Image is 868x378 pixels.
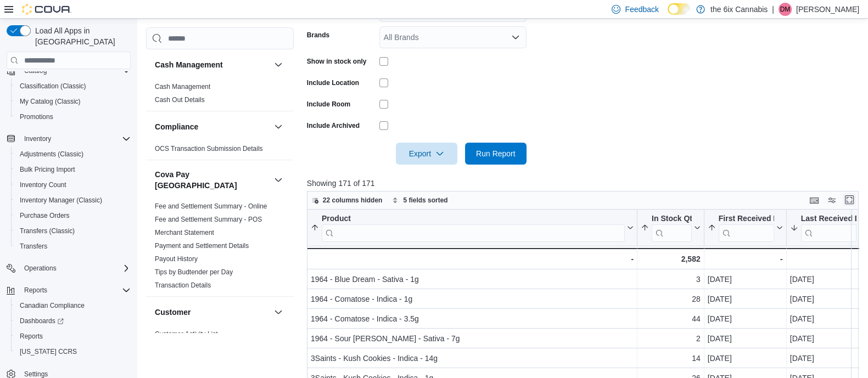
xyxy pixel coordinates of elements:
span: OCS Transaction Submission Details [155,144,263,153]
span: Inventory [20,132,131,145]
div: Product [322,214,625,242]
div: Compliance [146,142,294,160]
div: - [707,252,782,266]
button: Cash Management [272,58,285,71]
button: Cash Management [155,59,270,70]
button: Compliance [155,121,270,132]
button: 22 columns hidden [307,194,387,207]
a: Payout History [155,255,198,263]
button: Enter fullscreen [843,193,856,206]
span: Dark Mode [668,15,668,15]
div: [DATE] [707,293,782,306]
span: Reports [15,330,131,343]
label: Brands [307,31,329,40]
button: Transfers [11,239,135,254]
button: In Stock Qty [641,214,701,242]
span: Canadian Compliance [20,301,85,310]
span: Inventory Manager (Classic) [20,196,102,205]
span: Transfers [15,240,131,253]
button: Operations [2,261,135,276]
a: Tips by Budtender per Day [155,268,233,276]
span: Operations [20,262,131,275]
a: Dashboards [11,313,135,329]
button: Transfers (Classic) [11,223,135,239]
div: In Stock Qty [652,214,692,242]
span: Transfers (Classic) [20,227,75,235]
span: Inventory Count [20,180,66,189]
span: Export [402,143,451,165]
span: Adjustments (Classic) [15,148,131,161]
div: [DATE] [707,273,782,286]
h3: Cova Pay [GEOGRAPHIC_DATA] [155,169,270,191]
span: Reports [20,332,43,341]
span: Cash Out Details [155,95,205,104]
span: Purchase Orders [20,211,70,220]
a: Inventory Count [15,178,71,191]
div: 1964 - Comatose - Indica - 3.5g [311,313,634,326]
div: 14 [641,352,701,365]
div: 1964 - Comatose - Indica - 1g [311,293,634,306]
span: Payment and Settlement Details [155,241,249,250]
span: Dashboards [20,317,64,325]
div: 44 [641,313,701,326]
span: Transfers [20,242,47,251]
button: Inventory [20,132,55,145]
div: Cash Management [146,80,294,111]
button: Inventory Count [11,177,135,193]
button: Display options [825,194,838,207]
button: Last Received Date [789,214,865,242]
span: Transfers (Classic) [15,224,131,238]
span: Fee and Settlement Summary - Online [155,202,267,211]
span: Classification (Classic) [20,82,86,91]
span: Washington CCRS [15,345,131,358]
span: Reports [24,286,47,295]
button: Run Report [465,143,527,165]
span: Classification (Classic) [15,80,131,93]
button: Purchase Orders [11,208,135,223]
button: Cova Pay [GEOGRAPHIC_DATA] [272,173,285,187]
span: Feedback [625,4,658,15]
div: Dhwanit Modi [779,3,792,16]
button: Product [311,214,634,242]
span: Load All Apps in [GEOGRAPHIC_DATA] [31,25,131,47]
button: Reports [20,284,52,297]
span: Promotions [20,112,53,121]
span: Bulk Pricing Import [20,165,75,174]
div: 1964 - Blue Dream - Sativa - 1g [311,273,634,286]
button: Adjustments (Classic) [11,146,135,162]
a: Cash Management [155,83,210,91]
div: [DATE] [789,352,865,365]
span: Dashboards [15,314,131,328]
label: Include Location [307,78,359,87]
div: First Received Date [718,214,774,242]
a: Fee and Settlement Summary - Online [155,202,267,210]
button: Operations [20,262,61,275]
a: Classification (Classic) [15,80,91,93]
a: Cash Out Details [155,96,205,104]
span: My Catalog (Classic) [20,97,81,106]
a: Transfers [15,240,52,253]
span: Adjustments (Classic) [20,150,83,159]
a: Inventory Manager (Classic) [15,194,107,207]
button: Reports [2,283,135,298]
span: DM [780,3,791,16]
div: Product [322,214,625,224]
div: [DATE] [707,313,782,326]
button: Inventory [2,131,135,146]
div: Last Received Date [800,214,856,224]
div: 3Saints - Kush Cookies - Indica - 14g [311,352,634,365]
p: the 6ix Cannabis [710,3,768,16]
div: 28 [641,293,701,306]
button: Customer [155,307,270,318]
a: My Catalog (Classic) [15,95,85,108]
label: Show in stock only [307,57,367,66]
button: Open list of options [511,33,520,42]
button: Inventory Manager (Classic) [11,193,135,208]
span: Canadian Compliance [15,299,131,312]
a: Canadian Compliance [15,299,89,312]
div: First Received Date [718,214,774,224]
h3: Cash Management [155,59,223,70]
button: Canadian Compliance [11,298,135,313]
p: | [772,3,774,16]
div: 3 [641,273,701,286]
